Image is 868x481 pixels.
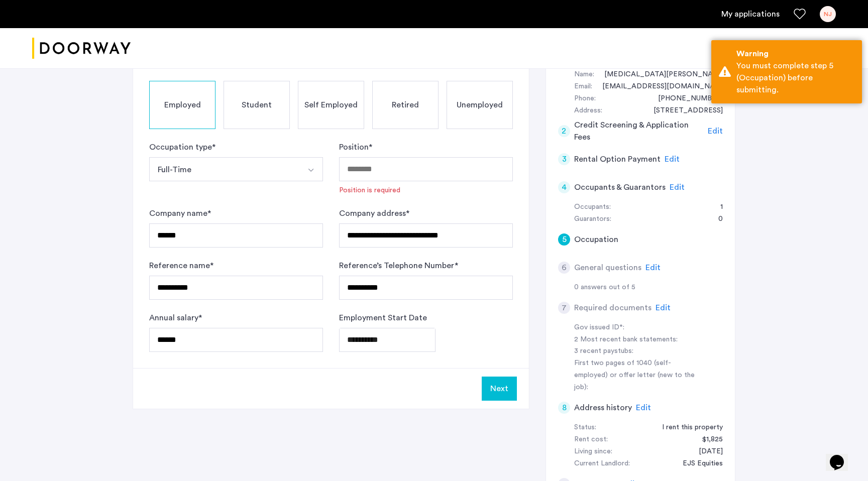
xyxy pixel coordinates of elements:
input: Employment Start Date [339,328,436,352]
div: 4 [558,181,570,193]
h5: Rental Option Payment [574,153,661,165]
span: Edit [708,127,723,135]
div: EJS Equities [673,458,723,470]
div: 8 [558,402,570,414]
label: Reference’s Telephone Number * [339,260,458,272]
div: Guarantors: [574,213,611,225]
div: Living since: [574,446,612,458]
h5: Occupants & Guarantors [574,181,666,193]
div: You must complete step 5 (Occupation) before submitting. [736,60,854,96]
div: Warning [736,48,854,60]
h5: General questions [574,262,641,274]
span: Edit [656,304,671,312]
label: Position * [339,141,372,153]
div: 7 [558,302,570,314]
div: Status: [574,422,596,434]
div: 09/01/2024 [689,446,723,458]
h5: Credit Screening & Application Fees [574,119,704,143]
img: logo [32,30,131,67]
div: Name: [574,69,594,81]
a: Cazamio logo [32,30,131,67]
label: Employment Start Date [339,312,427,324]
span: Employed [164,99,201,111]
div: Rent cost: [574,434,608,446]
div: Current Landlord: [574,458,630,470]
div: Phone: [574,93,596,105]
label: Reference name * [149,260,213,272]
div: 07njain@gmail.com [592,81,723,93]
button: Select option [149,157,299,181]
div: $1,825 [692,434,723,446]
a: My application [721,8,780,20]
div: Gov issued ID*: [574,322,701,334]
span: Edit [645,264,661,272]
div: 0 answers out of 5 [574,282,723,294]
div: 2 Most recent bank statements: [574,334,701,346]
h5: Required documents [574,302,652,314]
img: arrow [307,166,315,174]
div: 1 [710,201,723,213]
div: 6 [558,262,570,274]
h5: Occupation [574,233,618,246]
span: Unemployed [457,99,503,111]
label: Company address * [339,207,409,219]
div: Address: [574,105,602,117]
span: Edit [670,183,685,191]
button: Next [482,377,517,401]
span: Retired [392,99,419,111]
a: Favorites [794,8,806,20]
div: Occupants: [574,201,611,213]
div: 85 South 4th Street, #3 [643,105,723,117]
label: Occupation type * [149,141,215,153]
div: 2 [558,125,570,137]
div: 0 [708,213,723,225]
div: NJ [820,6,836,22]
span: Self Employed [304,99,358,111]
div: First two pages of 1040 (self-employed) or offer letter (new to the job): [574,357,701,394]
div: +18473122229 [648,93,723,105]
div: 5 [558,233,570,246]
label: Annual salary * [149,312,202,324]
div: 3 recent paystubs: [574,345,701,357]
div: I rent this property [652,422,723,434]
span: Edit [665,155,680,163]
span: Student [242,99,272,111]
span: Edit [636,404,651,412]
h5: Address history [574,402,632,414]
div: Nikita Jain [594,69,723,81]
label: Company name * [149,207,211,219]
div: Position is required [339,185,400,195]
iframe: chat widget [826,441,858,471]
button: Select option [299,157,323,181]
div: Email: [574,81,592,93]
div: 3 [558,153,570,165]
